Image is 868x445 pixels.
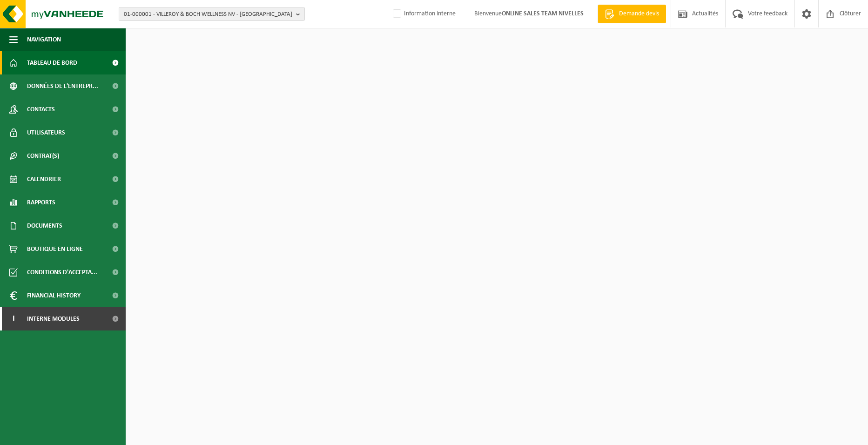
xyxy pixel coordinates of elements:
[27,307,80,330] span: Interne modules
[27,121,65,144] span: Utilisateurs
[124,7,292,21] span: 01-000001 - VILLEROY & BOCH WELLNESS NV - [GEOGRAPHIC_DATA]
[9,307,18,330] span: I
[391,7,456,21] label: Information interne
[27,51,77,74] span: Tableau de bord
[27,237,83,261] span: Boutique en ligne
[617,9,661,19] span: Demande devis
[598,5,666,23] a: Demande devis
[27,74,98,98] span: Données de l'entrepr...
[27,214,62,237] span: Documents
[502,10,584,17] strong: ONLINE SALES TEAM NIVELLES
[27,28,61,51] span: Navigation
[27,168,61,191] span: Calendrier
[27,144,59,168] span: Contrat(s)
[27,191,55,214] span: Rapports
[27,261,97,284] span: Conditions d'accepta...
[27,98,55,121] span: Contacts
[27,284,81,307] span: Financial History
[119,7,305,21] button: 01-000001 - VILLEROY & BOCH WELLNESS NV - [GEOGRAPHIC_DATA]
